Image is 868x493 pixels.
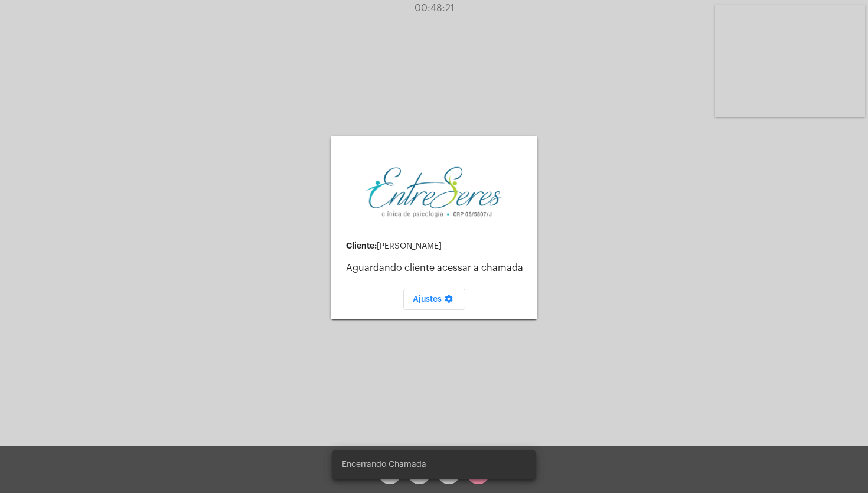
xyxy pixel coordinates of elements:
img: aa27006a-a7e4-c883-abf8-315c10fe6841.png [366,165,502,219]
button: Ajustes [403,289,465,310]
div: [PERSON_NAME] [346,241,528,251]
p: Aguardando cliente acessar a chamada [346,263,528,273]
strong: Cliente: [346,241,377,250]
mat-icon: settings [442,294,456,308]
span: 00:48:21 [415,4,454,13]
span: Encerrando Chamada [342,459,426,471]
span: Ajustes [413,295,456,303]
